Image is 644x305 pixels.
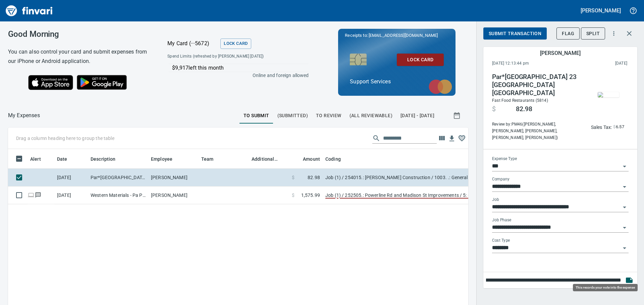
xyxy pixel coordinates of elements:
[492,105,496,113] span: $
[516,105,532,113] span: 82.98
[303,155,320,163] span: Amount
[301,192,320,199] span: 1,575.99
[483,27,547,40] button: Submit Transaction
[400,111,434,120] span: [DATE] - [DATE]
[457,133,467,143] button: Column choices favorited. Click to reset to default
[492,218,511,222] label: Job Phase
[492,98,548,103] span: Fast Food Restaurants (5814)
[16,135,114,142] p: Drag a column heading here to group the table
[252,155,286,163] span: Additional Reviewer
[151,155,181,163] span: Employee
[172,64,308,72] p: $9,917 left this month
[620,203,629,212] button: Open
[620,243,629,253] button: Open
[562,29,574,38] span: Flag
[572,60,627,67] span: This charge was settled by the merchant and appears on the 2025/09/13 statement.
[447,134,457,144] button: Download Table
[294,155,320,163] span: Amount
[54,186,88,204] td: [DATE]
[598,92,619,97] img: receipts%2Ftapani%2F2025-09-05%2FNEsw9X4wyyOGIebisYSa9hDywWp2__pl01IEYg8vRuFFDivAWj_thumb.jpg
[402,56,438,64] span: Lock Card
[151,155,172,163] span: Employee
[492,60,572,67] span: [DATE] 12:13:44 pm
[8,47,151,66] h6: You can also control your card and submit expenses from our iPhone or Android application.
[28,193,35,197] span: Online transaction
[54,169,88,186] td: [DATE]
[316,111,341,120] span: To Review
[148,186,199,204] td: [PERSON_NAME]
[73,71,131,93] img: Get it on Google Play
[581,27,605,40] button: Split
[616,123,625,131] span: 6.57
[57,155,67,163] span: Date
[325,155,341,163] span: Coding
[492,121,583,141] span: Review by: PM46 ([PERSON_NAME], [PERSON_NAME], [PERSON_NAME], [PERSON_NAME], [PERSON_NAME])
[8,111,40,120] nav: breadcrumb
[556,27,580,40] button: Flag
[91,155,124,163] span: Description
[620,223,629,232] button: Open
[581,7,621,14] h5: [PERSON_NAME]
[620,162,629,171] button: Open
[8,111,40,120] p: My Expenses
[613,123,624,131] span: AI confidence: 99.0%
[167,53,285,60] span: Spend Limits (refreshed by [PERSON_NAME] [DATE])
[621,25,637,42] button: Close transaction
[201,155,214,163] span: Team
[308,174,320,181] span: 82.98
[30,155,50,163] span: Alert
[492,198,499,202] label: Job
[91,155,116,163] span: Description
[492,73,583,97] h4: Par*[GEOGRAPHIC_DATA] 23 [GEOGRAPHIC_DATA] [GEOGRAPHIC_DATA]
[397,54,444,66] button: Lock Card
[579,5,623,16] button: [PERSON_NAME]
[30,155,41,163] span: Alert
[350,111,392,120] span: (All Reviewable)
[368,32,438,39] span: [EMAIL_ADDRESS][DOMAIN_NAME]
[224,40,248,48] span: Lock Card
[492,238,510,242] label: Cost Type
[201,155,222,163] span: Team
[277,111,308,120] span: (Submitted)
[167,40,218,48] p: My Card (···5672)
[88,169,148,186] td: Par*[GEOGRAPHIC_DATA] 23 [GEOGRAPHIC_DATA] [GEOGRAPHIC_DATA]
[586,29,600,38] span: Split
[323,169,490,186] td: Job (1) / 254015.: [PERSON_NAME] Construction / 1003. .: General Requirements / 5: Other
[220,39,251,49] button: Lock Card
[591,124,612,131] p: Sales Tax:
[57,155,76,163] span: Date
[540,50,580,57] h5: [PERSON_NAME]
[350,78,444,86] p: Support Services
[162,72,309,79] p: Online and foreign allowed
[28,75,73,90] img: Download on the App Store
[8,29,151,39] h3: Good Morning
[589,122,626,132] button: Sales Tax:$6.57
[4,3,54,19] img: Finvari
[325,155,350,163] span: Coding
[148,169,199,186] td: [PERSON_NAME]
[447,107,468,124] button: Show transactions within a particular date range
[425,76,455,97] img: mastercard.svg
[35,193,42,197] span: Has messages
[606,26,621,41] button: More
[613,123,615,131] span: $
[323,186,490,204] td: Job (1) / 252505.: Powerline Rd and Madison St Improvements / 5: Other
[88,186,148,204] td: Western Materials - Pa Pasco [GEOGRAPHIC_DATA]
[489,29,541,38] span: Submit Transaction
[620,182,629,192] button: Open
[244,111,269,120] span: To Submit
[345,32,449,39] p: Receipts to:
[492,177,509,181] label: Company
[292,174,294,181] span: $
[292,192,294,199] span: $
[252,155,278,163] span: Additional Reviewer
[437,133,447,143] button: Choose columns to display
[492,157,517,161] label: Expense Type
